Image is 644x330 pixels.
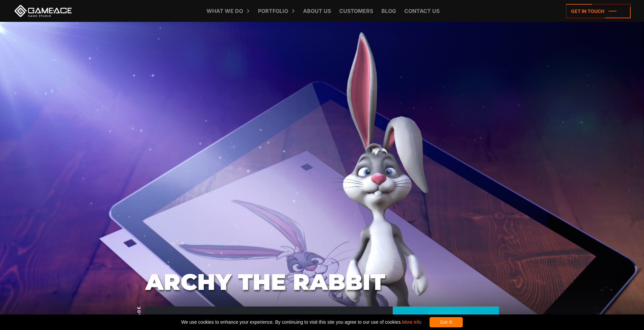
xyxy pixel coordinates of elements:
[181,317,421,327] span: We use cookies to enhance your experience. By continuing to visit this site you agree to our use ...
[430,317,463,327] div: Got it!
[566,4,631,18] a: Get in touch
[145,270,499,295] h1: Archy The Rabbit
[402,319,421,325] a: More info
